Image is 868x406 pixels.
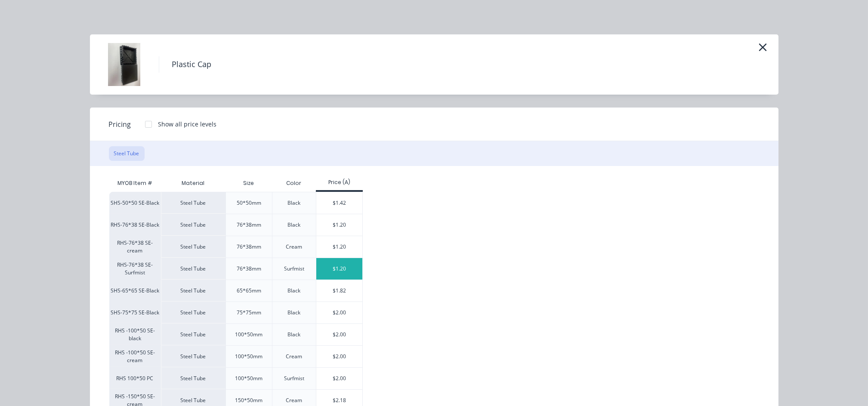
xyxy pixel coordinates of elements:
[109,236,161,258] div: RHS-76*38 SE-cream
[161,323,225,345] div: Steel Tube
[316,192,362,214] div: $1.42
[284,265,304,273] div: Surfmist
[316,368,362,389] div: $2.00
[161,258,225,280] div: Steel Tube
[316,346,362,367] div: $2.00
[161,367,225,389] div: Steel Tube
[237,265,261,273] div: 76*38mm
[235,375,263,382] div: 100*50mm
[288,287,301,295] div: Black
[316,302,362,323] div: $2.00
[161,192,225,214] div: Steel Tube
[288,221,301,229] div: Black
[109,258,161,280] div: RHS-76*38 SE-Surfmist
[284,375,304,382] div: Surfmist
[109,146,145,161] button: Steel Tube
[237,287,261,295] div: 65*65mm
[109,192,161,214] div: SHS-50*50 SE-Black
[237,221,261,229] div: 76*38mm
[237,243,261,251] div: 76*38mm
[109,119,131,129] span: Pricing
[316,324,362,345] div: $2.00
[288,199,301,207] div: Black
[288,331,301,338] div: Black
[235,331,263,338] div: 100*50mm
[286,353,303,360] div: Cream
[109,301,161,323] div: SHS-75*75 SE-Black
[109,323,161,345] div: RHS -100*50 SE-black
[161,214,225,236] div: Steel Tube
[316,280,362,301] div: $1.82
[109,280,161,301] div: SHS-65*65 SE-Black
[103,43,146,86] img: Plastic Cap
[236,172,261,194] div: Size
[161,236,225,258] div: Steel Tube
[161,280,225,301] div: Steel Tube
[316,236,362,258] div: $1.20
[235,397,263,404] div: 150*50mm
[161,301,225,323] div: Steel Tube
[158,120,217,129] div: Show all price levels
[109,367,161,389] div: RHS 100*50 PC
[235,353,263,360] div: 100*50mm
[109,175,161,192] div: MYOB Item #
[280,172,309,194] div: Color
[316,258,362,280] div: $1.20
[288,309,301,317] div: Black
[109,214,161,236] div: RHS-76*38 SE-Black
[286,397,303,404] div: Cream
[161,175,225,192] div: Material
[237,309,261,317] div: 75*75mm
[316,214,362,236] div: $1.20
[161,345,225,367] div: Steel Tube
[109,345,161,367] div: RHS -100*50 SE-cream
[159,56,225,73] h4: Plastic Cap
[237,199,261,207] div: 50*50mm
[316,178,363,186] div: Price (A)
[286,243,303,251] div: Cream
